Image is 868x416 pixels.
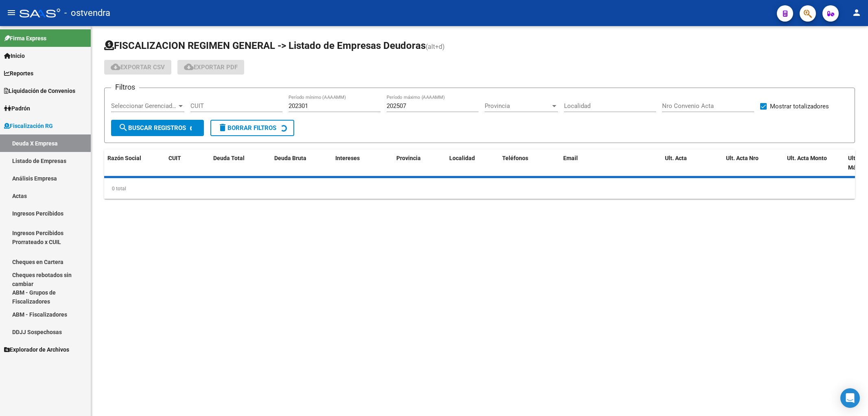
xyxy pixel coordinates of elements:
[111,62,120,72] mat-icon: cloud_download
[4,104,30,113] span: Padrón
[111,64,165,71] span: Exportar CSV
[426,43,445,51] span: (alt+d)
[662,150,723,176] datatable-header-cell: Ult. Acta
[449,155,475,161] span: Localidad
[840,388,860,408] div: Open Intercom Messenger
[271,150,332,176] datatable-header-cell: Deuda Bruta
[165,150,210,176] datatable-header-cell: CUIT
[499,150,560,176] datatable-header-cell: Teléfonos
[726,155,759,161] span: Ult. Acta Nro
[184,64,238,71] span: Exportar PDF
[107,155,141,161] span: Razón Social
[184,62,194,72] mat-icon: cloud_download
[723,150,784,176] datatable-header-cell: Ult. Acta Nro
[7,8,16,18] mat-icon: menu
[393,150,446,176] datatable-header-cell: Provincia
[770,101,829,111] span: Mostrar totalizadores
[177,60,244,75] button: Exportar PDF
[104,60,171,75] button: Exportar CSV
[335,155,360,161] span: Intereses
[852,8,861,18] mat-icon: person
[111,81,139,93] h3: Filtros
[4,86,75,95] span: Liquidación de Convenios
[665,155,687,161] span: Ult. Acta
[396,155,421,161] span: Provincia
[563,155,578,161] span: Email
[213,155,245,161] span: Deuda Total
[64,4,110,22] span: - ostvendra
[485,102,551,110] span: Provincia
[502,155,528,161] span: Teléfonos
[784,150,845,176] datatable-header-cell: Ult. Acta Monto
[111,120,204,136] button: Buscar Registros
[118,123,128,132] mat-icon: search
[111,102,177,110] span: Seleccionar Gerenciador
[104,178,855,199] div: 0 total
[4,121,53,130] span: Fiscalización RG
[446,150,499,176] datatable-header-cell: Localidad
[332,150,393,176] datatable-header-cell: Intereses
[104,40,426,51] span: FISCALIZACION REGIMEN GENERAL -> Listado de Empresas Deudoras
[218,123,227,132] mat-icon: delete
[210,120,294,136] button: Borrar Filtros
[4,34,46,43] span: Firma Express
[4,51,25,60] span: Inicio
[787,155,827,161] span: Ult. Acta Monto
[168,155,181,161] span: CUIT
[118,124,186,132] span: Buscar Registros
[210,150,271,176] datatable-header-cell: Deuda Total
[104,150,165,176] datatable-header-cell: Razón Social
[4,345,69,354] span: Explorador de Archivos
[4,69,33,78] span: Reportes
[274,155,306,161] span: Deuda Bruta
[560,150,662,176] datatable-header-cell: Email
[218,124,276,132] span: Borrar Filtros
